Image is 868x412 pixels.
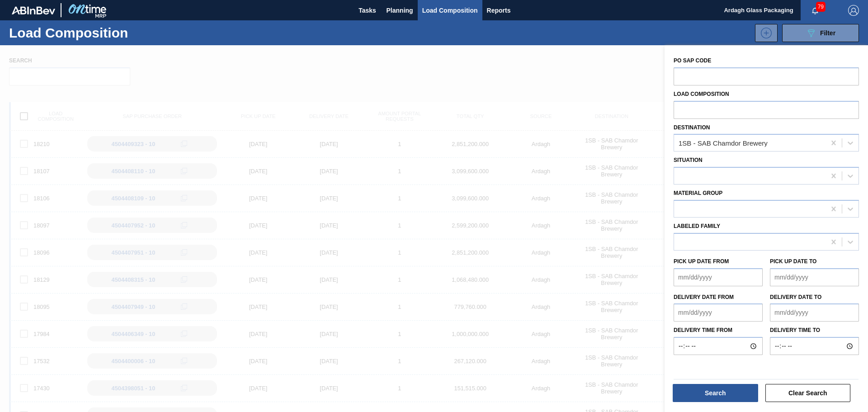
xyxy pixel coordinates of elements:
[770,258,816,265] label: Pick up Date to
[674,294,734,300] label: Delivery date from
[770,268,859,286] input: mm/dd/yyyy
[387,5,413,16] span: Planning
[358,5,377,16] span: Tasks
[750,24,778,42] div: New Load Composition
[674,268,763,286] input: mm/dd/yyyy
[770,303,859,322] input: mm/dd/yyyy
[422,5,478,16] span: Load Composition
[12,6,55,14] img: TNhmsLtSVTkK8tSr43FrP2fwEKptu5GPRR3wAAAABJRU5ErkJggg==
[770,294,821,300] label: Delivery date to
[765,384,851,402] button: Clear Search
[674,303,763,322] input: mm/dd/yyyy
[674,223,720,229] label: Labeled Family
[487,5,511,16] span: Reports
[770,324,859,337] label: Delivery time to
[848,5,859,16] img: Logout
[674,57,711,64] label: PO SAP Code
[816,2,826,12] span: 79
[674,190,722,196] label: Material Group
[674,91,729,97] label: Load composition
[820,29,835,37] span: Filter
[673,384,758,402] button: Search
[782,24,859,42] button: Filter
[674,258,729,265] label: Pick up Date from
[674,124,710,131] label: Destination
[674,324,763,337] label: Delivery time from
[801,4,830,17] button: Notifications
[679,139,768,147] div: 1SB - SAB Chamdor Brewery
[9,28,158,38] h1: Load Composition
[674,157,703,163] label: Situation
